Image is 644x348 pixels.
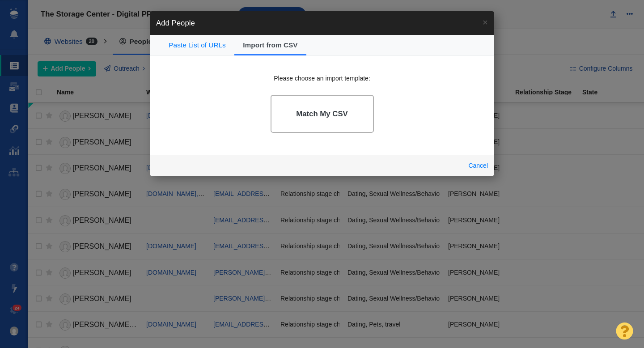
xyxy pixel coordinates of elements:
[476,11,494,33] a: ×
[296,110,348,119] h4: Match My CSV
[156,19,195,27] span: Add People
[160,35,234,56] a: Paste List of URLs
[468,162,488,169] a: Cancel
[169,74,475,82] div: Please choose an import template:
[271,95,374,133] a: Match My CSV
[234,35,306,56] a: Import from CSV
